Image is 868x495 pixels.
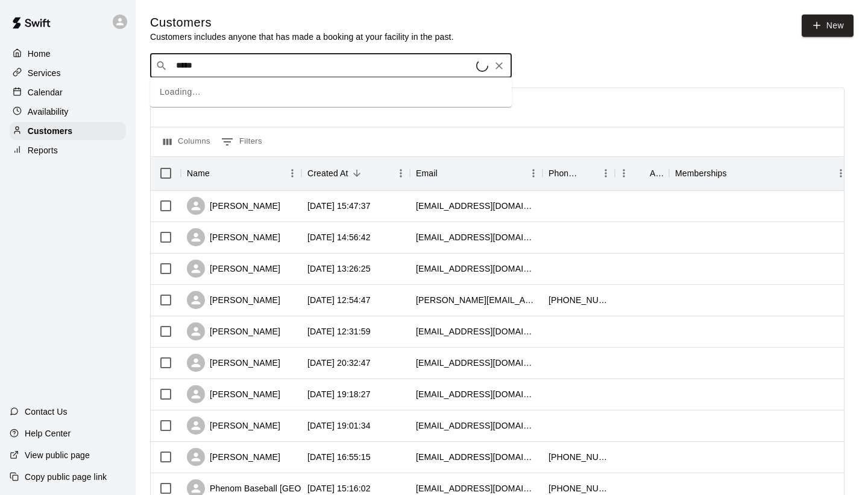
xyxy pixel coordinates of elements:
button: Sort [210,165,227,182]
div: Memberships [675,156,727,190]
div: stevephenomny@gmail.com [416,482,536,494]
div: Name [181,156,301,190]
div: [PERSON_NAME] [187,322,280,340]
div: 2025-09-13 12:54:47 [307,294,371,306]
div: jay14789@yahoo.com [416,263,536,275]
p: Customers includes anyone that has made a booking at your facility in the past. [150,31,454,43]
div: 2025-09-13 13:26:25 [307,263,371,275]
div: sfusco1129@gmail.com [416,325,536,337]
div: [PERSON_NAME] [187,448,280,466]
p: View public page [25,449,90,461]
div: Search customers by name or email [150,54,512,78]
p: Copy public page link [25,471,107,483]
div: [PERSON_NAME] [187,354,280,372]
div: +16315752396 [549,451,609,463]
button: Select columns [160,132,213,152]
h5: Customers [150,14,454,31]
div: [PERSON_NAME] [187,291,280,309]
div: 2025-09-12 19:01:34 [307,420,371,432]
p: Customers [28,125,72,137]
div: Email [416,156,438,190]
div: 2025-09-12 15:16:02 [307,482,371,494]
button: Clear [491,57,508,74]
a: Calendar [10,83,126,101]
div: messinastephanie@yahoo.com [416,451,536,463]
button: Sort [438,165,454,182]
div: +16318975098 [549,482,609,494]
div: 2025-09-14 15:47:37 [307,200,371,212]
button: Menu [832,164,850,182]
div: Created At [301,156,410,190]
p: Calendar [28,86,63,98]
p: Availability [28,106,69,118]
a: Customers [10,122,126,140]
button: Menu [524,164,542,182]
button: Menu [597,164,615,182]
div: 2025-09-12 16:55:15 [307,451,371,463]
a: Services [10,64,126,82]
p: Services [28,67,61,79]
button: Sort [580,165,597,182]
div: [PERSON_NAME] [187,197,280,215]
div: jackderosa626@icloud.com [416,420,536,432]
p: Reports [28,144,58,156]
div: Phone Number [549,156,580,190]
div: Loading… [150,77,512,107]
button: Menu [392,164,410,182]
div: [PERSON_NAME] [187,260,280,278]
button: Sort [727,165,744,182]
div: fct16@aol.com [416,200,536,212]
div: abianco28@icloud.com [416,357,536,369]
div: Age [650,156,663,190]
div: Name [187,156,210,190]
div: 2025-09-12 19:18:27 [307,388,371,400]
div: 2025-09-12 20:32:47 [307,357,371,369]
p: Contact Us [25,406,68,418]
button: Menu [283,164,301,182]
a: Availability [10,103,126,121]
a: New [802,14,854,37]
div: Phone Number [542,156,615,190]
div: Memberships [669,156,850,190]
div: [PERSON_NAME] [187,417,280,435]
button: Show filters [218,132,265,152]
button: Sort [633,165,650,182]
div: canariomatthew947@gmail.com [416,388,536,400]
div: [PERSON_NAME] [187,228,280,246]
div: dswanny1@outlook.com [416,231,536,243]
div: 2025-09-13 12:31:59 [307,325,371,337]
p: Home [28,48,51,60]
button: Menu [615,164,633,182]
div: john.brands@aol.com [416,294,536,306]
p: Help Center [25,427,71,439]
a: Reports [10,141,126,159]
div: Email [410,156,542,190]
button: Sort [348,165,365,182]
div: Created At [307,156,348,190]
div: 2025-09-13 14:56:42 [307,231,371,243]
a: Home [10,45,126,63]
div: [PERSON_NAME] [187,385,280,403]
div: Age [615,156,669,190]
div: +16317964689 [549,294,609,306]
